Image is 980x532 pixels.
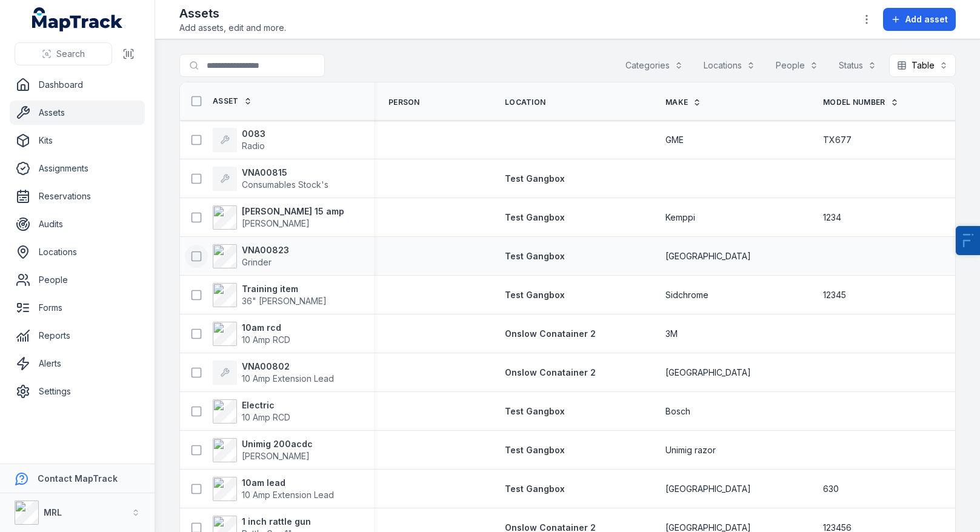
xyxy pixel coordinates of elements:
a: Assets [10,101,145,125]
a: 10am rcd10 Amp RCD [213,322,290,346]
span: Person [388,98,420,107]
span: Test Gangbox [505,484,565,494]
a: Asset [213,96,252,106]
span: 630 [823,483,839,495]
span: [GEOGRAPHIC_DATA] [665,250,751,262]
a: 0083Radio [213,128,265,152]
span: Test Gangbox [505,290,565,300]
a: Test Gangbox [505,405,565,417]
a: MapTrack [32,7,123,32]
a: 10am lead10 Amp Extension Lead [213,477,334,501]
span: Onslow Conatainer 2 [505,328,596,339]
span: TX677 [823,134,852,146]
span: Grinder [242,257,272,267]
span: [PERSON_NAME] [242,451,310,461]
strong: Unimig 200acdc [242,438,313,450]
strong: 10am rcd [242,322,290,334]
strong: Training item [242,283,327,295]
span: Kemppi [665,211,695,224]
a: Test Gangbox [505,211,565,224]
strong: 0083 [242,128,265,140]
button: Table [889,54,956,77]
span: 10 Amp RCD [242,334,290,345]
button: Categories [618,54,691,77]
a: People [10,268,145,292]
h2: Assets [179,5,286,22]
span: Test Gangbox [505,173,565,184]
a: Test Gangbox [505,250,565,262]
span: Radio [242,141,265,151]
button: People [768,54,826,77]
strong: 1 inch rattle gun [242,516,311,528]
a: Dashboard [10,73,145,97]
span: Sidchrome [665,289,708,301]
a: Test Gangbox [505,173,565,185]
a: Onslow Conatainer 2 [505,367,596,379]
button: Add asset [883,8,956,31]
span: [GEOGRAPHIC_DATA] [665,367,751,379]
span: Test Gangbox [505,445,565,455]
strong: [PERSON_NAME] 15 amp [242,205,344,218]
a: Test Gangbox [505,289,565,301]
a: VNA00815Consumables Stock's [213,167,328,191]
a: VNA00823Grinder [213,244,289,268]
a: Test Gangbox [505,444,565,456]
strong: VNA00802 [242,361,334,373]
span: Model Number [823,98,885,107]
a: Alerts [10,351,145,376]
a: Training item36" [PERSON_NAME] [213,283,327,307]
span: Consumables Stock's [242,179,328,190]
a: Locations [10,240,145,264]
span: 12345 [823,289,846,301]
a: Make [665,98,701,107]
a: Forms [10,296,145,320]
span: 10 Amp Extension Lead [242,490,334,500]
strong: Contact MapTrack [38,473,118,484]
span: 36" [PERSON_NAME] [242,296,327,306]
a: Assignments [10,156,145,181]
span: Unimig razor [665,444,716,456]
a: Kits [10,128,145,153]
span: [PERSON_NAME] [242,218,310,228]
button: Status [831,54,884,77]
span: Add assets, edit and more. [179,22,286,34]
span: Location [505,98,545,107]
span: GME [665,134,684,146]
strong: Electric [242,399,290,411]
span: 10 Amp Extension Lead [242,373,334,384]
strong: VNA00823 [242,244,289,256]
span: Test Gangbox [505,212,565,222]
a: Unimig 200acdc[PERSON_NAME] [213,438,313,462]
a: Model Number [823,98,899,107]
strong: VNA00815 [242,167,328,179]
strong: 10am lead [242,477,334,489]
strong: MRL [44,507,62,517]
span: Add asset [905,13,948,25]
span: 1234 [823,211,841,224]
button: Search [15,42,112,65]
a: Onslow Conatainer 2 [505,328,596,340]
a: Audits [10,212,145,236]
a: Test Gangbox [505,483,565,495]
span: Test Gangbox [505,406,565,416]
span: 10 Amp RCD [242,412,290,422]
span: Asset [213,96,239,106]
a: Reports [10,324,145,348]
span: Make [665,98,688,107]
span: Test Gangbox [505,251,565,261]
a: VNA0080210 Amp Extension Lead [213,361,334,385]
a: Settings [10,379,145,404]
span: Search [56,48,85,60]
button: Locations [696,54,763,77]
span: Bosch [665,405,690,417]
a: Electric10 Amp RCD [213,399,290,424]
a: [PERSON_NAME] 15 amp[PERSON_NAME] [213,205,344,230]
span: [GEOGRAPHIC_DATA] [665,483,751,495]
span: 3M [665,328,678,340]
a: Reservations [10,184,145,208]
span: Onslow Conatainer 2 [505,367,596,377]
